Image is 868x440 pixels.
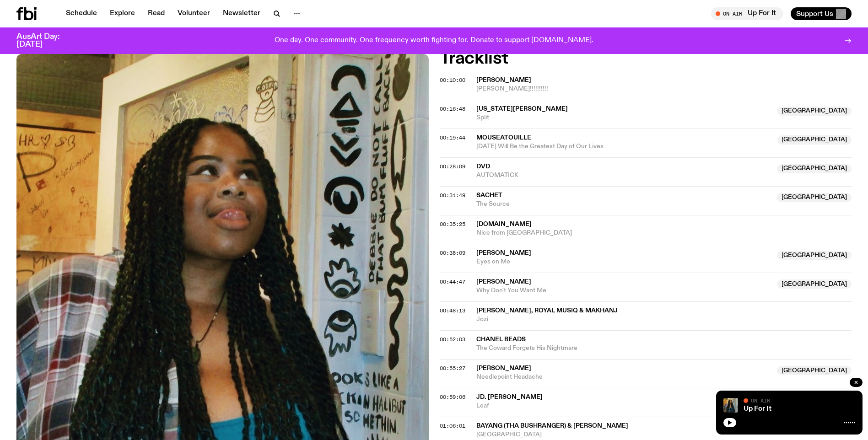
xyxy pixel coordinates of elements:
[777,135,852,145] span: [GEOGRAPHIC_DATA]
[440,365,465,372] span: 00:55:27
[440,220,465,228] span: 00:35:25
[440,105,465,113] span: 00:16:48
[476,286,772,295] span: Why Don't You Want Me
[777,193,852,202] span: [GEOGRAPHIC_DATA]
[476,106,568,112] span: [US_STATE][PERSON_NAME]
[440,278,465,285] span: 00:44:47
[777,366,852,375] span: [GEOGRAPHIC_DATA]
[60,7,102,20] a: Schedule
[751,397,770,403] span: On Air
[476,142,772,151] span: [DATE] Will Be the Greatest Day of Our Lives
[440,307,465,314] span: 00:48:13
[711,7,783,20] button: On AirUp For It
[723,398,738,413] img: Ify - a Brown Skin girl with black braided twists, looking up to the side with her tongue stickin...
[476,402,852,410] span: Leaf
[440,50,852,67] h2: Tracklist
[440,134,465,141] span: 00:19:44
[476,307,618,314] span: [PERSON_NAME], Royal MusiQ & Makhanj
[440,336,465,343] span: 00:52:03
[142,7,170,20] a: Read
[476,258,772,266] span: Eyes on Me
[440,249,465,257] span: 00:38:09
[476,77,531,83] span: [PERSON_NAME]
[476,250,531,256] span: [PERSON_NAME]
[796,10,833,18] span: Support Us
[440,422,465,429] span: 01:06:01
[476,344,852,353] span: The Coward Forgets His Nightmare
[440,163,465,170] span: 00:28:09
[744,405,771,413] a: Up For It
[476,365,531,371] span: [PERSON_NAME]
[440,192,465,199] span: 00:31:49
[476,192,502,199] span: Sachet
[476,171,772,180] span: AUTOMATICK
[476,423,628,429] span: BAYANG (tha Bushranger) & [PERSON_NAME]
[476,163,490,170] span: DVD
[440,76,465,84] span: 00:10:00
[476,200,772,209] span: The Source
[217,7,266,20] a: Newsletter
[476,85,852,93] span: [PERSON_NAME]!!!!!!!!!!
[275,37,593,45] p: One day. One community. One frequency worth fighting for. Donate to support [DOMAIN_NAME].
[16,33,75,48] h3: AusArt Day: [DATE]
[777,251,852,260] span: [GEOGRAPHIC_DATA]
[476,394,543,400] span: JD. [PERSON_NAME]
[440,393,465,401] span: 00:59:06
[777,164,852,173] span: [GEOGRAPHIC_DATA]
[476,229,852,237] span: Nice from [GEOGRAPHIC_DATA]
[791,7,852,20] button: Support Us
[777,279,852,289] span: [GEOGRAPHIC_DATA]
[476,134,531,141] span: Mouseatouille
[476,336,526,343] span: Chanel Beads
[476,315,852,324] span: Jozi
[476,113,772,122] span: Split
[104,7,140,20] a: Explore
[172,7,216,20] a: Volunteer
[476,430,772,439] span: [GEOGRAPHIC_DATA]
[777,107,852,116] span: [GEOGRAPHIC_DATA]
[476,373,772,381] span: Needlepoint Headache
[476,279,531,285] span: [PERSON_NAME]
[476,221,532,227] span: [DOMAIN_NAME]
